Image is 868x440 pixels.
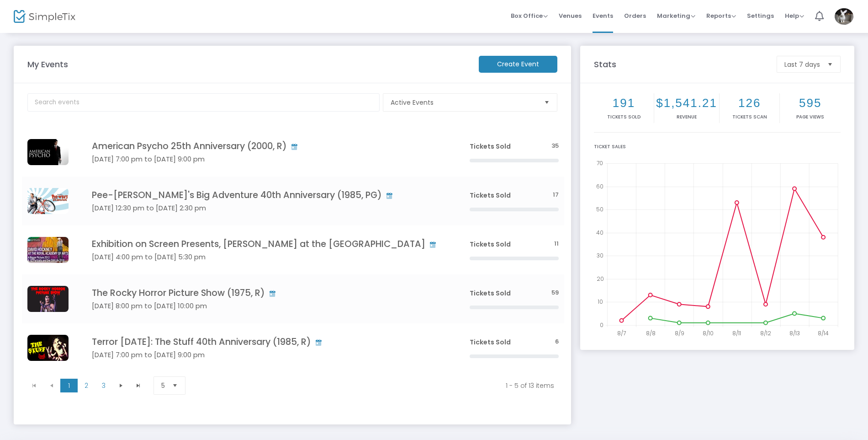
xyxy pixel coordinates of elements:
text: 50 [596,205,603,213]
h4: The Rocky Horror Picture Show (1975, R) [92,288,442,298]
h4: Terror [DATE]: The Stuff 40th Anniversary (1985, R) [92,337,442,347]
span: Events [593,4,613,27]
span: Venues [559,4,582,27]
span: Reports [706,11,736,20]
h4: American Psycho 25th Anniversary (2000, R) [92,141,442,151]
div: Data table [22,128,564,372]
h2: $1,541.21 [656,96,717,110]
span: Tickets Sold [470,289,511,298]
h2: 191 [596,96,652,110]
text: 40 [596,228,603,236]
span: Help [785,11,804,20]
h5: [DATE] 4:00 pm to [DATE] 5:30 pm [92,253,442,261]
m-button: Create Event [479,56,557,73]
text: 8/8 [646,329,655,337]
span: 17 [553,191,559,199]
h5: [DATE] 8:00 pm to [DATE] 10:00 pm [92,302,442,310]
p: Tickets Scan [721,113,778,120]
div: Ticket Sales [594,143,841,150]
span: 59 [551,289,559,297]
img: RRT-08-15-25.png [27,139,69,165]
text: 60 [596,182,603,190]
text: 8/13 [789,329,799,337]
span: 6 [555,338,559,346]
text: 8/12 [760,329,771,337]
m-panel-title: Stats [589,58,772,70]
span: Active Events [391,98,537,107]
text: 8/9 [674,329,684,337]
text: 20 [597,275,604,283]
h2: 126 [721,96,778,110]
text: 70 [597,159,603,167]
h5: [DATE] 7:00 pm to [DATE] 9:00 pm [92,155,442,163]
input: Search events [27,93,380,112]
span: Tickets Sold [470,142,511,151]
span: Page 2 [78,379,95,392]
p: Tickets sold [596,113,652,120]
span: 5 [161,381,165,390]
text: 8/11 [732,329,741,337]
m-panel-title: My Events [23,58,474,70]
span: Orders [624,4,646,27]
span: 11 [554,240,559,248]
span: Last 7 days [784,60,820,69]
h5: [DATE] 7:00 pm to [DATE] 9:00 pm [92,351,442,359]
span: Page 3 [95,379,112,392]
text: 8/10 [703,329,714,337]
img: RRT-08-16-25-C.png [27,286,69,312]
img: RRT-08-19-25.png [27,335,69,361]
span: Go to the next page [112,379,130,392]
span: Tickets Sold [470,338,511,347]
span: Settings [747,4,774,27]
text: 0 [600,321,603,329]
img: Hockney.jpg [27,237,69,263]
h4: Exhibition on Screen Presents, [PERSON_NAME] at the [GEOGRAPHIC_DATA] [92,239,442,249]
button: Select [540,94,553,111]
span: Go to the next page [117,382,125,389]
span: Box Office [511,11,548,20]
img: RRT-08-16-25-A.png [27,188,69,214]
h5: [DATE] 12:30 pm to [DATE] 2:30 pm [92,204,442,212]
h2: 595 [782,96,839,110]
p: Revenue [656,113,717,120]
kendo-pager-info: 1 - 5 of 13 items [202,381,555,390]
text: 8/14 [818,329,829,337]
span: Go to the last page [135,382,142,389]
button: Select [169,377,181,394]
span: Marketing [657,11,695,20]
text: 10 [598,298,603,306]
p: Page Views [782,113,839,120]
text: 30 [597,252,603,259]
span: Tickets Sold [470,191,511,200]
span: 35 [551,142,559,150]
h4: Pee-[PERSON_NAME]'s Big Adventure 40th Anniversary (1985, PG) [92,190,442,200]
button: Select [824,56,836,72]
text: 8/7 [617,329,626,337]
span: Tickets Sold [470,240,511,249]
span: Go to the last page [130,379,147,392]
span: Page 1 [60,379,78,392]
